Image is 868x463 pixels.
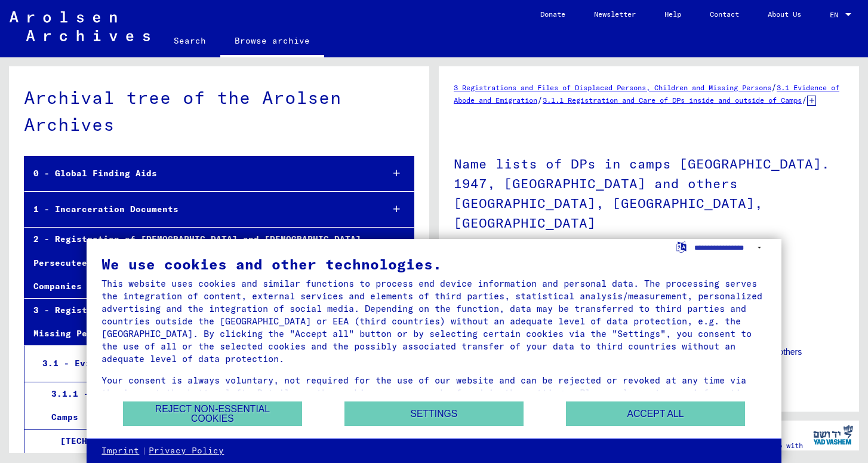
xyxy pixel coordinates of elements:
a: Search [159,26,220,55]
div: Archival tree of the Arolsen Archives [24,84,414,138]
img: yv_logo.png [811,420,855,450]
button: Settings [344,401,524,426]
button: Accept all [566,401,745,426]
a: Browse archive [220,26,324,57]
div: 2 - Registration of [DEMOGRAPHIC_DATA] and [DEMOGRAPHIC_DATA] Persecutees by Public Institutions,... [24,228,373,298]
div: This website uses cookies and similar functions to process end device information and personal da... [101,277,766,365]
span: / [802,94,807,105]
div: Your consent is always voluntary, not required for the use of our website and can be rejected or ... [101,374,766,412]
a: Privacy Policy [149,445,224,457]
div: 0 - Global Finding Aids [24,162,373,185]
img: Arolsen_neg.svg [10,11,150,41]
button: Reject non-essential cookies [123,401,302,426]
div: 3 - Registrations and Files of Displaced Persons, Children and Missing Persons [24,299,373,345]
a: Imprint [101,445,139,457]
span: EN [830,11,843,19]
span: / [771,82,777,93]
div: 1 - Incarceration Documents [24,198,373,221]
span: / [537,94,543,105]
a: 3.1.1 Registration and Care of DPs inside and outside of Camps [543,96,802,105]
h1: Name lists of DPs in camps [GEOGRAPHIC_DATA]. 1947, [GEOGRAPHIC_DATA] and others [GEOGRAPHIC_DATA... [454,136,844,248]
div: We use cookies and other technologies. [101,257,766,271]
div: 3.1 - Evidence of Abode and Emigration [33,352,373,375]
a: 3 Registrations and Files of Displaced Persons, Children and Missing Persons [454,83,771,92]
div: 3.1.1 - Registration and Care of DPs inside and outside of Camps [42,382,373,429]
